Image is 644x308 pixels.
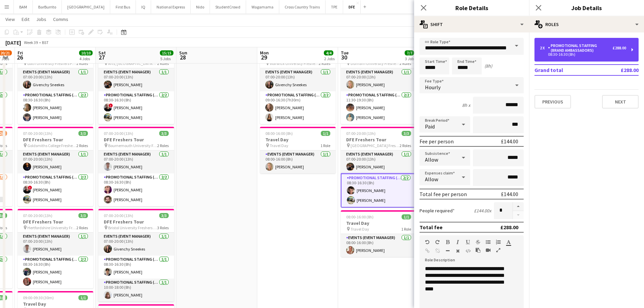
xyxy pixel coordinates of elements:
span: 26 [17,53,23,61]
app-card-role: Events (Event Manager)1/107:00-20:00 (13h)[PERSON_NAME] [341,68,416,91]
span: 10/10 [79,50,93,55]
button: Text Color [506,239,511,245]
button: Insert video [486,247,491,253]
button: Paste as plain text [476,247,480,253]
span: Allow [425,176,438,183]
div: 07:00-20:00 (13h)3/3DFE Freshers Tour Goldsmiths College Freshers Fair2 RolesEvents (Event Manage... [18,127,93,206]
h3: DFE Freshers Tour [18,219,93,225]
button: National Express [151,0,191,14]
app-card-role: Events (Event Manager)1/108:00-16:00 (8h)[PERSON_NAME] [341,234,416,257]
div: Total fee [420,224,443,231]
span: 1/1 [402,214,411,219]
div: £144.00 x [474,208,491,214]
button: Strikethrough [476,239,480,245]
app-job-card: 07:00-20:00 (13h)3/3DFE Freshers Tour Bristol University Freshers Fair3 RolesEvents (Event Manage... [98,209,174,302]
span: 28 [178,53,187,61]
div: Fee per person [420,138,454,145]
span: 7/7 [405,50,414,55]
button: Unordered List [486,239,491,245]
app-card-role: Promotional Staffing (Brand Ambassadors)1/108:30-16:30 (8h)[PERSON_NAME] [98,256,174,279]
span: Hourly [425,84,440,91]
div: £288.00 [500,224,518,231]
h3: DFE Freshers Tour [341,137,416,143]
span: 07:00-20:00 (13h) [23,213,52,218]
button: Underline [466,239,470,245]
span: Comms [53,16,68,22]
app-job-card: 07:00-20:00 (13h)3/3DFE Freshers Tour [GEOGRAPHIC_DATA] Freshers Fair2 RolesEvents (Event Manager... [341,127,416,208]
div: 8h x [462,102,470,108]
span: 09:00-09:30 (30m) [23,295,54,300]
span: ! [109,103,113,108]
span: 08:00-16:00 (8h) [346,214,374,219]
span: 4/4 [324,50,333,55]
button: Clear Formatting [455,248,460,254]
div: Total fee per person [420,191,467,197]
button: [GEOGRAPHIC_DATA] [62,0,110,14]
app-job-card: 07:00-20:00 (13h)3/3DFE Freshers Tour Durham University Freshers Fair2 RolesEvents (Event Manager... [341,45,416,124]
button: BAM [14,0,33,14]
div: 2 Jobs [324,56,335,61]
div: 08:00-16:00 (8h)1/1Travel Day Travel Day1 RoleEvents (Event Manager)1/108:00-16:00 (8h)[PERSON_NAME] [260,127,336,173]
button: BarBurrito [33,0,62,14]
app-card-role: Events (Event Manager)1/108:00-16:00 (8h)[PERSON_NAME] [260,150,336,173]
span: [GEOGRAPHIC_DATA] Freshers Fair [351,143,400,148]
div: £144.00 [501,138,518,145]
label: People required [420,208,455,214]
button: Redo [435,239,440,245]
h3: Travel Day [18,301,93,307]
button: TPE [326,0,343,14]
h3: DFE Freshers Tour [98,219,174,225]
h3: Job Details [529,3,644,12]
span: 15/15 [160,50,173,55]
span: Sun [179,50,187,56]
app-card-role: Events (Event Manager)1/107:00-20:00 (13h)[PERSON_NAME] [18,150,93,173]
span: 3/3 [78,131,88,136]
span: Bournemouth University Freshers Fair [108,143,157,148]
app-card-role: Promotional Staffing (Brand Ambassadors)2/208:30-16:30 (8h)[PERSON_NAME][PERSON_NAME] [341,173,416,208]
a: Comms [50,15,71,24]
span: 3 Roles [157,225,169,230]
span: View [5,16,15,22]
span: 3/3 [159,131,169,136]
h3: DFE Freshers Tour [18,137,93,143]
div: Promotional Staffing (Brand Ambassadors) [548,43,613,53]
button: Bold [445,239,450,245]
span: 1/1 [78,295,88,300]
span: Travel Day [270,143,288,148]
button: IQ [136,0,151,14]
a: Jobs [33,15,49,24]
app-card-role: Events (Event Manager)1/107:00-20:00 (13h)[PERSON_NAME] [98,68,174,91]
div: 2 x [540,46,548,50]
button: Previous [534,95,571,109]
span: 2 Roles [400,143,411,148]
app-card-role: Events (Event Manager)1/107:00-20:00 (13h)Givenchy Sneekes [18,68,93,91]
span: 2 Roles [76,225,88,230]
span: Mon [260,50,269,56]
h3: DFE Freshers Tour [98,137,174,143]
app-card-role: Promotional Staffing (Brand Ambassadors)2/208:30-16:30 (8h)[PERSON_NAME][PERSON_NAME] [18,91,93,124]
div: 3 Jobs [405,56,415,61]
button: Fullscreen [496,247,501,253]
app-job-card: 07:00-20:00 (13h)3/3DFE Freshers Tour Hertfordshire University Freshers Fair2 RolesEvents (Event ... [18,209,93,288]
button: Italic [455,239,460,245]
span: 30 [340,53,349,61]
td: Grand total [534,65,598,75]
a: Edit [19,15,32,24]
span: Week 39 [22,40,39,45]
div: 08:00-16:00 (8h)1/1Travel Day Travel Day1 RoleEvents (Event Manager)1/108:00-16:00 (8h)[PERSON_NAME] [341,210,416,257]
span: 07:00-20:00 (13h) [104,131,133,136]
h3: Travel Day [341,220,416,226]
span: 3/3 [159,213,169,218]
div: Roles [529,16,644,32]
app-card-role: Promotional Staffing (Brand Ambassadors)2/208:30-16:30 (8h)[PERSON_NAME][PERSON_NAME] [18,256,93,288]
span: Bristol University Freshers Fair [108,225,157,230]
button: DFE [343,0,361,14]
app-job-card: 07:00-20:00 (13h)3/3DFE Freshers Tour Bournemouth University Freshers Fair2 RolesEvents (Event Ma... [98,127,174,206]
button: Next [602,95,639,109]
app-card-role: Events (Event Manager)1/107:00-20:00 (13h)[PERSON_NAME] [98,150,174,173]
span: 07:00-20:00 (13h) [346,131,376,136]
span: Tue [341,50,349,56]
